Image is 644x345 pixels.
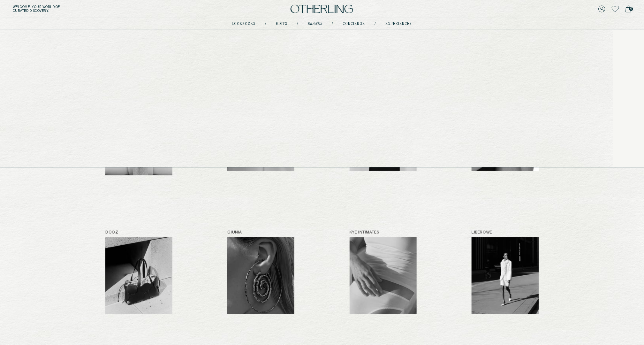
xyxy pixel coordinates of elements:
div: / [375,21,376,27]
a: Brands [308,22,322,26]
img: Giunia [227,237,294,314]
a: lookbooks [232,22,256,26]
h2: Giunia [227,230,294,235]
h2: Kye Intimates [350,230,417,235]
img: Kye Intimates [350,237,417,314]
span: 0 [629,7,633,11]
img: logo [291,5,353,13]
a: Dooz [105,230,172,314]
h2: Dooz [105,230,172,235]
a: Giunia [227,230,294,314]
a: Edits [276,22,288,26]
a: Kye Intimates [350,230,417,314]
img: Liberowe [472,237,539,314]
a: concierge [343,22,365,26]
a: 0 [625,4,631,13]
h5: Welcome . Your world of curated discovery. [13,5,198,13]
img: Dooz [105,237,172,314]
div: / [332,21,333,27]
a: Liberowe [472,230,539,314]
a: experiences [386,22,412,26]
div: / [297,21,299,27]
h2: Liberowe [472,230,539,235]
div: / [265,21,267,27]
